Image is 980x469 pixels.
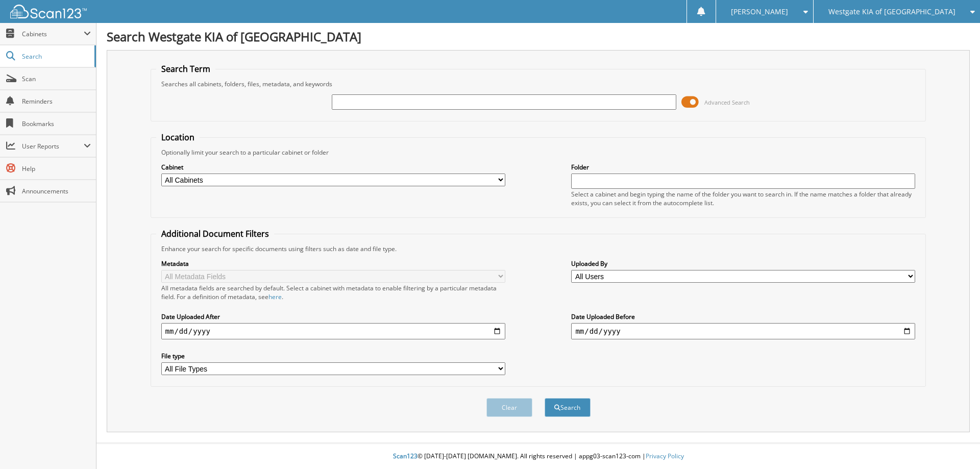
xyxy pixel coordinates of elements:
[571,323,915,339] input: end
[929,420,980,469] iframe: Chat Widget
[156,132,200,143] legend: Location
[22,75,91,83] span: Scan
[161,163,505,171] label: Cabinet
[828,9,955,15] span: Westgate KIA of [GEOGRAPHIC_DATA]
[571,190,915,207] div: Select a cabinet and begin typing the name of the folder you want to search in. If the name match...
[22,30,84,38] span: Cabinets
[161,259,505,268] label: Metadata
[22,97,91,106] span: Reminders
[22,119,91,128] span: Bookmarks
[156,148,921,157] div: Optionally limit your search to a particular cabinet or folder
[571,312,915,321] label: Date Uploaded Before
[161,284,505,301] div: All metadata fields are searched by default. Select a cabinet with metadata to enable filtering b...
[571,259,915,268] label: Uploaded By
[107,28,970,45] h1: Search Westgate KIA of [GEOGRAPHIC_DATA]
[22,164,91,173] span: Help
[545,398,591,417] button: Search
[156,63,215,75] legend: Search Term
[704,98,750,106] span: Advanced Search
[22,52,89,61] span: Search
[22,187,91,195] span: Announcements
[156,80,921,88] div: Searches all cabinets, folders, files, metadata, and keywords
[22,142,84,151] span: User Reports
[161,312,505,321] label: Date Uploaded After
[731,9,788,15] span: [PERSON_NAME]
[10,5,87,18] img: scan123-logo-white.svg
[156,244,921,253] div: Enhance your search for specific documents using filters such as date and file type.
[161,323,505,339] input: start
[156,228,274,239] legend: Additional Document Filters
[161,352,505,360] label: File type
[571,163,915,171] label: Folder
[393,452,418,460] span: Scan123
[96,444,980,469] div: © [DATE]-[DATE] [DOMAIN_NAME]. All rights reserved | appg03-scan123-com |
[486,398,532,417] button: Clear
[646,452,684,460] a: Privacy Policy
[268,292,282,301] a: here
